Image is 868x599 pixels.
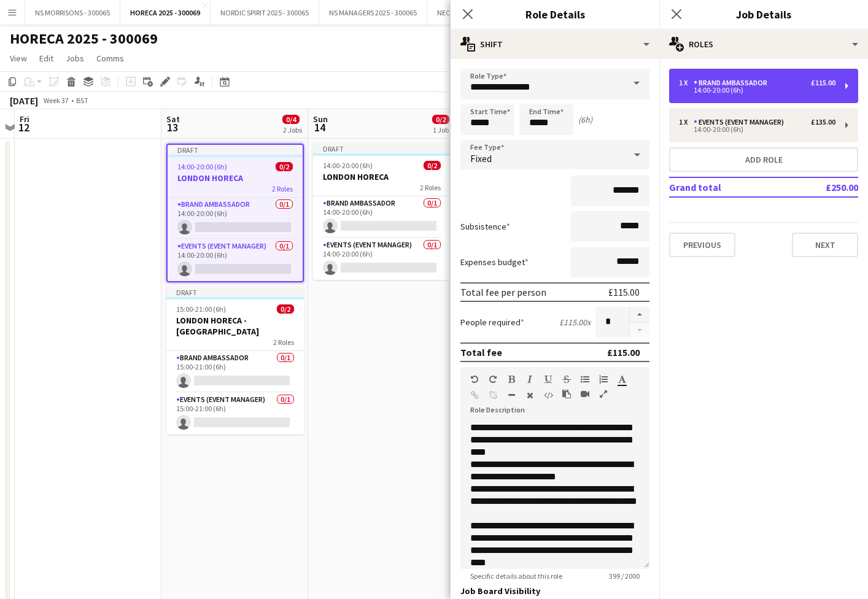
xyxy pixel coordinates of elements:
span: 0/2 [424,161,441,170]
div: £115.00 [811,79,835,87]
span: View [10,53,27,64]
button: Unordered List [581,374,589,384]
div: Total fee per person [460,286,546,298]
button: Add role [669,147,858,172]
div: Draft [168,145,303,155]
div: Draft [313,144,451,153]
span: 2 Roles [420,183,441,192]
label: Expenses budget [460,257,529,268]
span: Sun [313,114,328,125]
button: Next [792,233,858,257]
h3: LONDON HORECA [313,171,451,182]
h3: LONDON HORECA [168,172,303,184]
a: Edit [34,50,58,66]
span: 399 / 2000 [599,571,649,581]
span: 2 Roles [272,184,293,193]
div: (6h) [578,114,592,125]
span: Fixed [470,152,492,164]
button: HORECA 2025 - 300069 [120,1,211,25]
app-card-role: Brand Ambassador0/114:00-20:00 (6h) [168,198,303,239]
app-card-role: Brand Ambassador0/114:00-20:00 (6h) [313,196,451,238]
button: HTML Code [544,390,552,400]
button: Redo [489,374,497,384]
div: Events (Event Manager) [694,118,789,126]
div: 1 Job [433,125,449,134]
button: Paste as plain text [562,389,571,399]
a: Comms [91,50,129,66]
button: Insert video [581,389,589,399]
div: £115.00 [607,346,640,358]
td: Grand total [669,177,785,197]
button: Increase [630,307,649,323]
app-card-role: Events (Event Manager)0/114:00-20:00 (6h) [168,239,303,281]
label: Subsistence [460,221,510,232]
div: £115.00 [608,286,640,298]
a: View [5,50,32,66]
button: NORDIC SPIRIT 2025 - 300065 [211,1,319,25]
div: Shift [451,29,659,59]
h3: Job Details [659,6,868,22]
app-card-role: Events (Event Manager)0/114:00-20:00 (6h) [313,238,451,280]
button: NEC 2025 - 300068 [427,1,503,25]
button: Italic [525,374,534,384]
span: 14:00-20:00 (6h) [323,161,373,170]
button: Underline [544,374,552,384]
button: NS MANAGERS 2025 - 300065 [319,1,427,25]
button: Fullscreen [599,389,608,399]
span: Fri [20,114,29,125]
button: Previous [669,233,735,257]
span: 0/2 [277,304,294,314]
button: Text Color [618,374,626,384]
label: People required [460,317,524,328]
span: 0/2 [432,115,449,124]
div: £115.00 x [559,317,591,328]
app-job-card: Draft15:00-21:00 (6h)0/2LONDON HORECA - [GEOGRAPHIC_DATA]2 RolesBrand Ambassador0/115:00-21:00 (6... [166,287,304,435]
div: Total fee [460,346,502,358]
div: 2 Jobs [283,125,302,134]
span: 2 Roles [273,338,294,347]
span: 0/2 [276,162,293,171]
app-job-card: Draft14:00-20:00 (6h)0/2LONDON HORECA2 RolesBrand Ambassador0/114:00-20:00 (6h) Events (Event Man... [313,144,451,280]
div: £135.00 [811,118,835,126]
span: 12 [18,120,29,134]
a: Jobs [61,50,89,66]
app-job-card: Draft14:00-20:00 (6h)0/2LONDON HORECA2 RolesBrand Ambassador0/114:00-20:00 (6h) Events (Event Man... [166,144,304,282]
h3: Role Details [451,6,659,22]
div: 14:00-20:00 (6h) [679,87,835,93]
div: 1 x [679,118,694,126]
button: Horizontal Line [507,390,516,400]
span: Specific details about this role [460,571,572,581]
span: 14:00-20:00 (6h) [177,162,227,171]
span: 15:00-21:00 (6h) [176,304,226,314]
h1: HORECA 2025 - 300069 [10,29,158,48]
app-card-role: Brand Ambassador0/115:00-21:00 (6h) [166,351,304,393]
div: 14:00-20:00 (6h) [679,126,835,133]
span: Jobs [66,53,84,64]
button: Clear Formatting [525,390,534,400]
td: £250.00 [785,177,858,197]
div: Draft [166,287,304,297]
div: 1 x [679,79,694,87]
span: 14 [311,120,328,134]
app-card-role: Events (Event Manager)0/115:00-21:00 (6h) [166,393,304,435]
span: Week 37 [41,96,71,105]
button: Undo [470,374,479,384]
button: Bold [507,374,516,384]
span: Comms [96,53,124,64]
span: Edit [39,53,53,64]
div: BST [76,96,88,105]
span: 0/4 [282,115,300,124]
button: NS MORRISONS - 300065 [25,1,120,25]
div: Roles [659,29,868,59]
div: [DATE] [10,95,38,107]
button: Strikethrough [562,374,571,384]
div: Brand Ambassador [694,79,772,87]
h3: Job Board Visibility [460,585,649,597]
span: Sat [166,114,180,125]
h3: LONDON HORECA - [GEOGRAPHIC_DATA] [166,315,304,337]
button: Ordered List [599,374,608,384]
span: 13 [165,120,180,134]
